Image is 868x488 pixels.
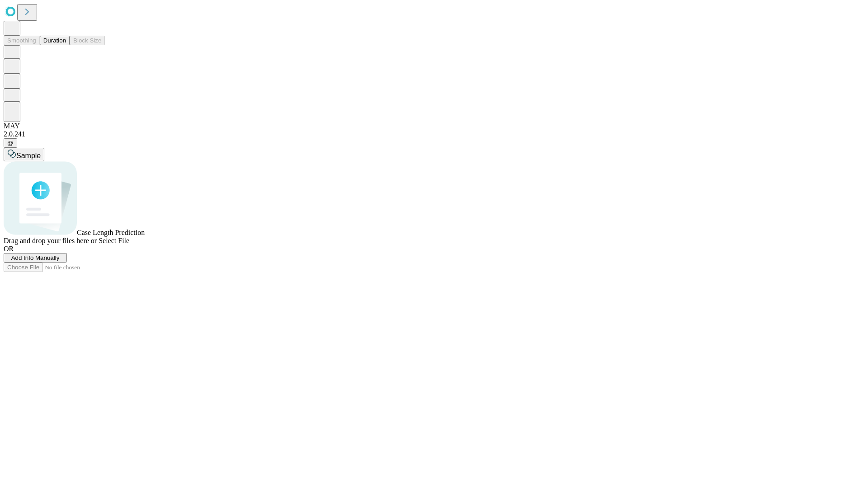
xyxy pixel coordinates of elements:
[4,148,44,161] button: Sample
[4,122,864,130] div: MAY
[40,36,70,45] button: Duration
[4,245,14,253] span: OR
[4,237,97,244] span: Drag and drop your files here or
[4,138,17,148] button: @
[70,36,105,45] button: Block Size
[4,36,40,45] button: Smoothing
[4,130,864,138] div: 2.0.241
[16,152,41,160] span: Sample
[77,229,145,236] span: Case Length Prediction
[7,140,14,146] span: @
[11,254,60,261] span: Add Info Manually
[4,253,67,263] button: Add Info Manually
[99,237,129,244] span: Select File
